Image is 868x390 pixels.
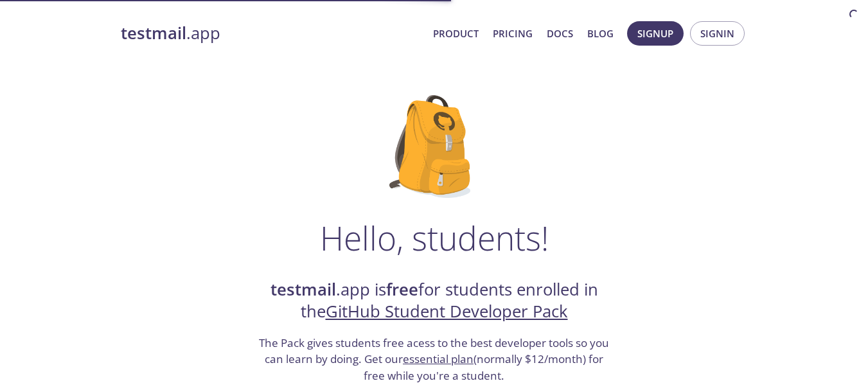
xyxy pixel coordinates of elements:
[700,25,734,42] span: Signin
[493,25,533,42] a: Pricing
[121,22,186,44] strong: testmail
[547,25,573,42] a: Docs
[270,278,336,301] strong: testmail
[690,21,745,46] button: Signin
[326,300,568,323] a: GitHub Student Developer Pack
[627,21,684,46] button: Signup
[258,335,611,384] h3: The Pack gives students free acess to the best developer tools so you can learn by doing. Get our...
[637,25,673,42] span: Signup
[121,22,423,44] a: testmail.app
[386,278,418,301] strong: free
[433,25,479,42] a: Product
[258,279,611,323] h2: .app is for students enrolled in the
[587,25,614,42] a: Blog
[389,95,479,198] img: github-student-backpack.png
[403,351,474,366] a: essential plan
[320,218,549,257] h1: Hello, students!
